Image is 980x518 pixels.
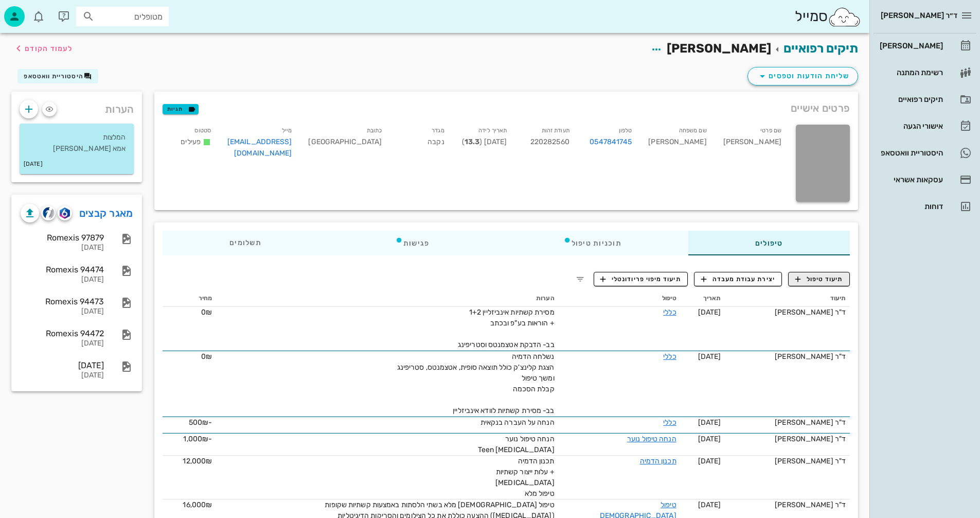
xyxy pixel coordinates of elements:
span: פרטים אישיים [791,100,850,116]
img: cliniview logo [43,207,55,219]
a: מאגר קבצים [79,205,133,221]
button: תיעוד מיפוי פריודונטלי [594,272,688,286]
small: תעודת זהות [542,127,569,134]
span: -500₪ [189,418,212,427]
div: [DATE] [21,339,104,348]
a: [PERSON_NAME] [874,33,976,58]
button: cliniview logo [41,206,56,220]
small: מייל [282,127,292,134]
div: היסטוריית וואטסאפ [878,149,943,157]
a: כללי [663,418,676,427]
div: ד"ר [PERSON_NAME] [729,417,846,428]
span: תג [30,8,37,14]
span: 16,000₪ [183,500,212,509]
strong: 13.3 [465,137,479,146]
a: [EMAIL_ADDRESS][DOMAIN_NAME] [227,137,292,158]
div: טיפולים [688,231,850,255]
button: לעמוד הקודם [12,39,73,58]
a: רשימת המתנה [874,60,976,85]
span: שליחת הודעות וטפסים [756,70,849,82]
div: אישורי הגעה [878,122,943,130]
div: ד"ר [PERSON_NAME] [729,499,846,510]
span: [DATE] [698,308,721,317]
a: תכנון הדמיה [640,457,676,465]
div: [DATE] [21,275,104,284]
small: תאריך לידה [478,127,507,134]
span: פעילים [181,137,201,146]
span: 0₪ [201,308,212,317]
small: [DATE] [24,159,43,170]
span: 220282560 [530,137,569,146]
div: ד"ר [PERSON_NAME] [729,434,846,444]
button: היסטוריית וואטסאפ [17,69,98,83]
span: [DATE] [698,500,721,509]
span: [DATE] [698,352,721,361]
a: הנחה טיפול נוער [627,435,676,443]
th: תיעוד [725,290,850,307]
a: תיקים רפואיים [874,87,976,112]
small: שם משפחה [679,127,707,134]
a: דוחות [874,194,976,219]
span: לעמוד הקודם [25,44,73,53]
div: רשימת המתנה [878,68,943,77]
div: Romexis 94473 [21,297,104,306]
small: טלפון [619,127,632,134]
img: romexis logo [60,208,69,219]
a: תיקים רפואיים [783,41,858,56]
span: מסירת קשתיות אינביזליין 1+2 + הוראות בע"פ ובכתב בב- הדבקת אטצמנטס וסטריפינג [458,308,555,349]
button: שליחת הודעות וטפסים [747,67,858,85]
span: תיעוד טיפול [795,274,843,284]
a: כללי [663,352,676,361]
a: היסטוריית וואטסאפ [874,141,976,165]
small: שם פרטי [760,127,781,134]
span: היסטוריית וואטסאפ [24,73,83,80]
div: [DATE] [21,307,104,316]
span: [PERSON_NAME] [667,41,771,56]
span: הנחה טיפול נוער [MEDICAL_DATA] Teen [478,435,555,454]
div: סמייל [795,6,861,28]
th: טיפול [559,290,681,307]
span: תשלומים [229,239,261,247]
p: המלצות אמא [PERSON_NAME] [28,132,126,154]
div: עסקאות אשראי [878,176,943,184]
span: [DATE] ( ) [462,137,507,146]
span: [DATE] [698,457,721,465]
span: [GEOGRAPHIC_DATA] [308,137,382,146]
small: מגדר [432,127,444,134]
div: Romexis 97879 [21,233,104,243]
div: ד"ר [PERSON_NAME] [729,307,846,318]
span: ד״ר [PERSON_NAME] [881,11,957,20]
a: אישורי הגעה [874,114,976,139]
button: romexis logo [58,206,72,220]
div: [PERSON_NAME] [640,123,715,165]
th: תאריך [681,290,725,307]
button: יצירת עבודת מעבדה [694,272,782,286]
span: תיעוד מיפוי פריודונטלי [600,274,681,284]
div: ד"ר [PERSON_NAME] [729,351,846,362]
a: כללי [663,308,676,317]
span: [DATE] [698,435,721,443]
div: פגישות [328,231,496,255]
a: 0547841745 [590,136,632,148]
div: הערות [11,92,142,122]
div: [DATE] [21,371,104,380]
div: [DATE] [21,244,104,252]
small: סטטוס [194,127,211,134]
span: תכנון הדמיה + עלות ייצור קשתיות [MEDICAL_DATA] טיפול מלא [495,457,554,498]
a: עסקאות אשראי [874,167,976,192]
span: -1,000₪ [183,435,212,443]
span: תגיות [167,105,194,114]
button: תגיות [163,104,199,114]
button: תיעוד טיפול [788,272,850,286]
div: [PERSON_NAME] [878,42,943,50]
span: הנחה על העברה בנקאית [480,418,555,427]
span: 12,000₪ [183,457,212,465]
small: כתובת [367,127,382,134]
div: תוכניות טיפול [496,231,688,255]
span: יצירת עבודת מעבדה [701,274,775,284]
div: [PERSON_NAME] [715,123,790,165]
div: Romexis 94472 [21,329,104,338]
div: [DATE] [21,360,104,370]
div: Romexis 94474 [21,265,104,274]
span: נשלחה הדמיה הצגת קלינצ'ק כולל תוצאה סופית, אטצמנטס, סטריפינג ומשך טיפול קבלת הסכמה בב- מסירת קשתי... [397,352,555,415]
